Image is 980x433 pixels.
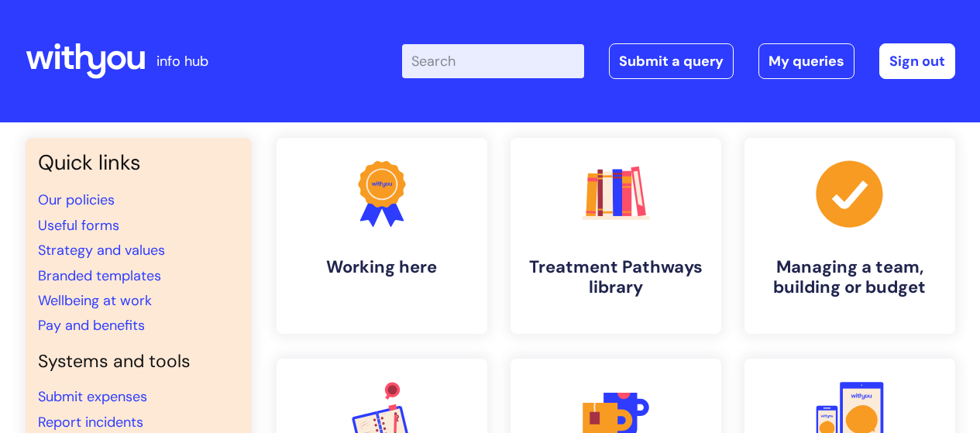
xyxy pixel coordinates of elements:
h3: Quick links [38,150,239,175]
a: Strategy and values [38,241,165,259]
a: Treatment Pathways library [511,138,721,334]
h4: Working here [289,257,475,277]
a: Working here [277,138,487,334]
div: | - [402,43,955,79]
p: info hub [156,49,208,74]
h4: Managing a team, building or budget [757,257,943,298]
a: Wellbeing at work [38,291,152,310]
input: Search [402,44,584,78]
a: My queries [758,43,854,79]
h4: Treatment Pathways library [523,257,709,298]
a: Branded templates [38,266,161,285]
a: Pay and benefits [38,316,145,335]
a: Our policies [38,191,115,209]
a: Managing a team, building or budget [744,138,955,334]
a: Submit a query [609,43,734,79]
a: Sign out [879,43,955,79]
a: Useful forms [38,216,119,235]
a: Submit expenses [38,387,147,406]
h4: Systems and tools [38,351,239,373]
